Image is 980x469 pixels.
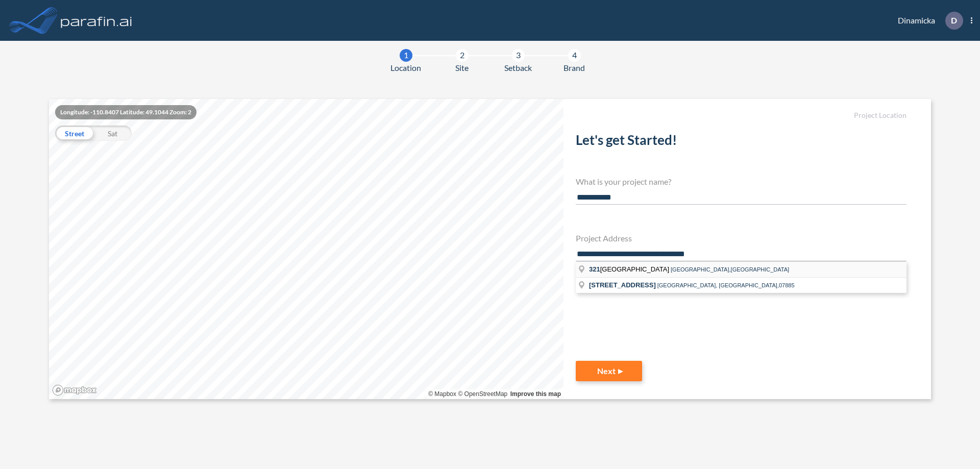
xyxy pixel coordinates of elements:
div: 4 [568,49,581,62]
img: logo [59,10,134,31]
div: Street [55,126,93,141]
canvas: Map [49,99,563,399]
p: D [951,16,957,25]
div: Longitude: -110.8407 Latitude: 49.1044 Zoom: 2 [55,105,197,119]
span: [STREET_ADDRESS] [589,281,656,289]
span: Setback [504,62,532,74]
a: Mapbox homepage [52,384,97,396]
h2: Let's get Started! [576,132,906,152]
div: Dinamicka [883,12,972,30]
span: Brand [563,62,585,74]
span: 321 [589,265,600,273]
a: OpenStreetMap [458,390,507,398]
h4: Project Address [576,233,906,243]
a: Mapbox [428,390,456,398]
h5: Project Location [576,111,906,120]
span: [GEOGRAPHIC_DATA] [589,265,671,273]
button: Next [576,361,642,381]
span: [GEOGRAPHIC_DATA],[GEOGRAPHIC_DATA] [671,266,789,273]
span: Site [455,62,469,74]
div: Sat [93,126,132,141]
span: Location [390,62,421,74]
div: 1 [400,49,412,62]
div: 2 [456,49,469,62]
div: 3 [512,49,525,62]
h4: What is your project name? [576,177,906,186]
a: Improve this map [510,390,561,398]
span: [GEOGRAPHIC_DATA], [GEOGRAPHIC_DATA],07885 [657,282,795,288]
